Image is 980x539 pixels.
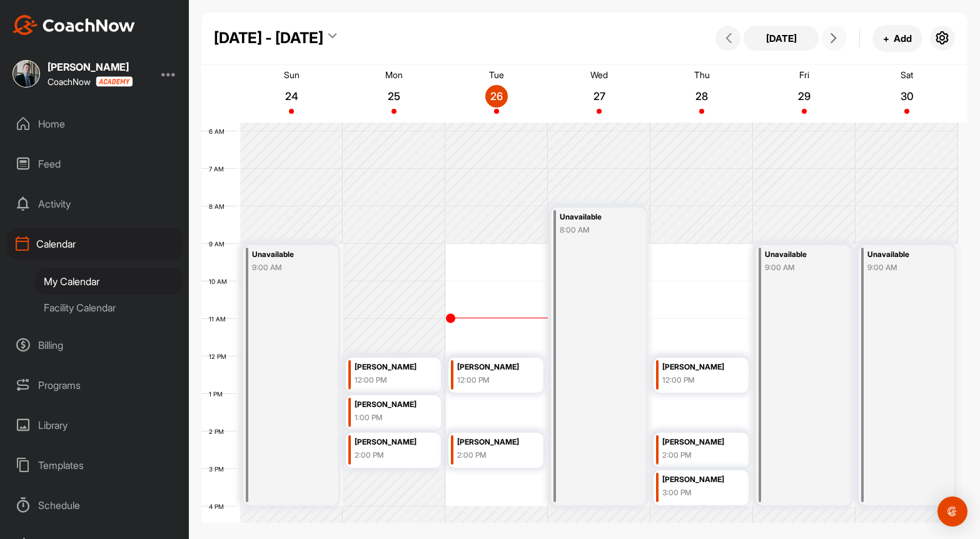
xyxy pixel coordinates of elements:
[793,90,816,103] p: 29
[7,490,183,521] div: Schedule
[560,210,632,224] div: Unavailable
[355,412,427,423] div: 1:00 PM
[7,410,183,441] div: Library
[872,25,922,52] button: +Add
[201,465,236,473] div: 3 PM
[457,360,529,375] div: [PERSON_NAME]
[201,353,239,360] div: 12 PM
[457,450,529,461] div: 2:00 PM
[457,375,529,386] div: 12:00 PM
[214,27,323,49] div: [DATE] - [DATE]
[650,65,753,123] a: August 28, 2025
[7,450,183,481] div: Templates
[35,268,183,295] div: My Calendar
[867,248,940,262] div: Unavailable
[280,90,303,103] p: 24
[35,295,183,321] div: Facility Calendar
[7,108,183,139] div: Home
[856,65,958,123] a: August 30, 2025
[662,435,734,450] div: [PERSON_NAME]
[662,375,734,386] div: 12:00 PM
[201,390,235,398] div: 1 PM
[383,90,405,103] p: 25
[355,398,427,412] div: [PERSON_NAME]
[7,148,183,179] div: Feed
[7,228,183,259] div: Calendar
[867,262,940,273] div: 9:00 AM
[252,248,324,262] div: Unavailable
[662,473,734,487] div: [PERSON_NAME]
[201,503,236,510] div: 4 PM
[201,128,237,135] div: 6 AM
[355,450,427,461] div: 2:00 PM
[799,69,809,80] p: Fri
[662,487,734,498] div: 3:00 PM
[201,428,236,435] div: 2 PM
[489,69,504,80] p: Tue
[355,435,427,450] div: [PERSON_NAME]
[48,76,133,87] div: CoachNow
[883,32,889,45] span: +
[560,224,632,236] div: 8:00 AM
[355,360,427,375] div: [PERSON_NAME]
[548,65,650,123] a: August 27, 2025
[588,90,610,103] p: 27
[753,65,856,123] a: August 29, 2025
[485,90,508,103] p: 26
[744,26,819,51] button: [DATE]
[252,262,324,273] div: 9:00 AM
[7,330,183,361] div: Billing
[201,240,237,248] div: 9 AM
[201,203,237,210] div: 8 AM
[48,62,133,72] div: [PERSON_NAME]
[694,69,710,80] p: Thu
[355,375,427,386] div: 12:00 PM
[385,69,403,80] p: Mon
[201,315,238,323] div: 11 AM
[13,60,40,88] img: square_3bc242d1ed4af5e38e358c434647fa13.jpg
[7,188,183,219] div: Activity
[284,69,300,80] p: Sun
[96,76,133,87] img: CoachNow acadmey
[662,450,734,461] div: 2:00 PM
[901,69,913,80] p: Sat
[201,278,240,285] div: 10 AM
[937,496,967,526] div: Open Intercom Messenger
[896,90,918,103] p: 30
[765,248,837,262] div: Unavailable
[765,262,837,273] div: 9:00 AM
[690,90,713,103] p: 28
[343,65,445,123] a: August 25, 2025
[7,370,183,401] div: Programs
[13,15,135,35] img: CoachNow
[445,65,548,123] a: August 26, 2025
[662,360,734,375] div: [PERSON_NAME]
[240,65,343,123] a: August 24, 2025
[590,69,608,80] p: Wed
[457,435,529,450] div: [PERSON_NAME]
[201,165,236,173] div: 7 AM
